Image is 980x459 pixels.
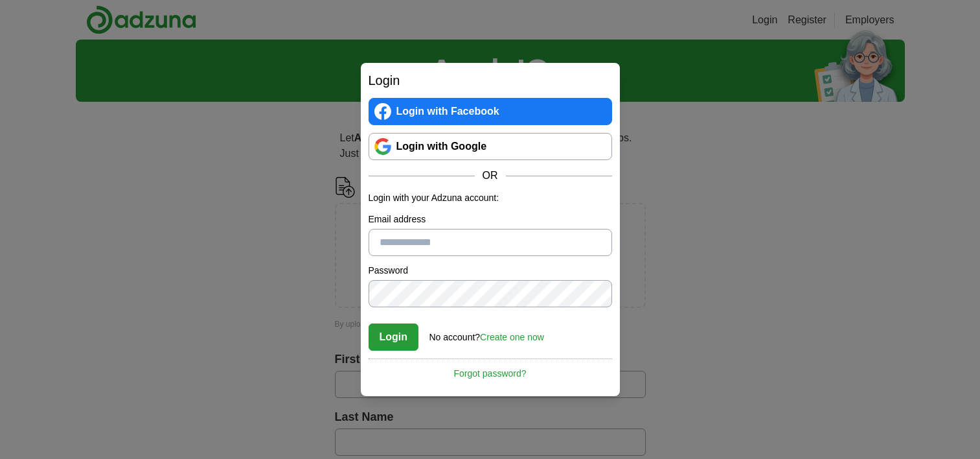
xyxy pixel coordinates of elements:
h2: Login [369,71,612,90]
p: Login with your Adzuna account: [369,191,612,205]
a: Forgot password? [369,359,612,381]
div: No account? [429,323,544,344]
a: Create one now [480,332,544,342]
button: Login [369,324,419,351]
label: Password [369,264,612,277]
a: Login with Facebook [369,98,612,125]
a: Login with Google [369,133,612,160]
span: OR [475,168,506,183]
label: Email address [369,213,612,226]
